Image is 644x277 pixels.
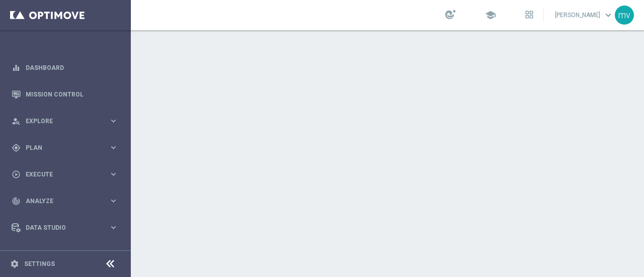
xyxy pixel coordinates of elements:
[11,224,119,232] button: Data Studio keyboard_arrow_right
[26,118,109,124] span: Explore
[109,223,118,232] i: keyboard_arrow_right
[12,143,21,152] i: gps_fixed
[24,261,55,267] a: Settings
[12,223,109,232] div: Data Studio
[12,197,109,206] div: Analyze
[10,259,19,268] i: settings
[26,225,109,231] span: Data Studio
[11,170,119,178] button: play_circle_outline Execute keyboard_arrow_right
[11,197,119,205] button: track_changes Analyze keyboard_arrow_right
[12,117,109,126] div: Explore
[12,170,109,179] div: Execute
[12,170,21,179] i: play_circle_outline
[12,250,21,259] i: lightbulb
[12,117,21,126] i: person_search
[11,90,119,99] button: Mission Control
[109,196,118,206] i: keyboard_arrow_right
[26,241,105,267] a: Optibot
[12,81,118,108] div: Mission Control
[26,198,109,204] span: Analyze
[554,8,615,23] a: [PERSON_NAME]keyboard_arrow_down
[26,81,118,108] a: Mission Control
[12,241,118,267] div: Optibot
[11,64,119,72] button: equalizer Dashboard
[26,54,118,81] a: Dashboard
[12,54,118,81] div: Dashboard
[109,169,118,179] i: keyboard_arrow_right
[12,143,109,152] div: Plan
[109,143,118,152] i: keyboard_arrow_right
[485,10,496,21] span: school
[109,116,118,126] i: keyboard_arrow_right
[12,63,21,72] i: equalizer
[603,10,614,21] span: keyboard_arrow_down
[11,144,119,152] button: gps_fixed Plan keyboard_arrow_right
[12,197,21,206] i: track_changes
[26,171,109,177] span: Execute
[615,6,634,25] div: mv
[11,117,119,125] button: person_search Explore keyboard_arrow_right
[26,145,109,151] span: Plan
